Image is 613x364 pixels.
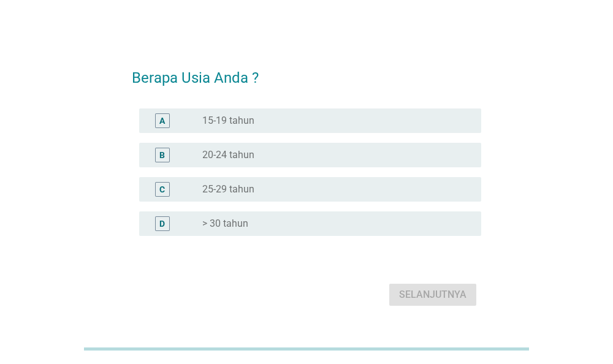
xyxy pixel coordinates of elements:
label: > 30 tahun [202,218,248,230]
label: 25-29 tahun [202,183,254,195]
div: C [159,183,165,196]
label: 15-19 tahun [202,115,254,127]
h2: Berapa Usia Anda ? [132,55,482,89]
div: A [159,115,165,127]
div: D [159,218,165,230]
label: 20-24 tahun [202,149,254,161]
div: B [159,149,165,162]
